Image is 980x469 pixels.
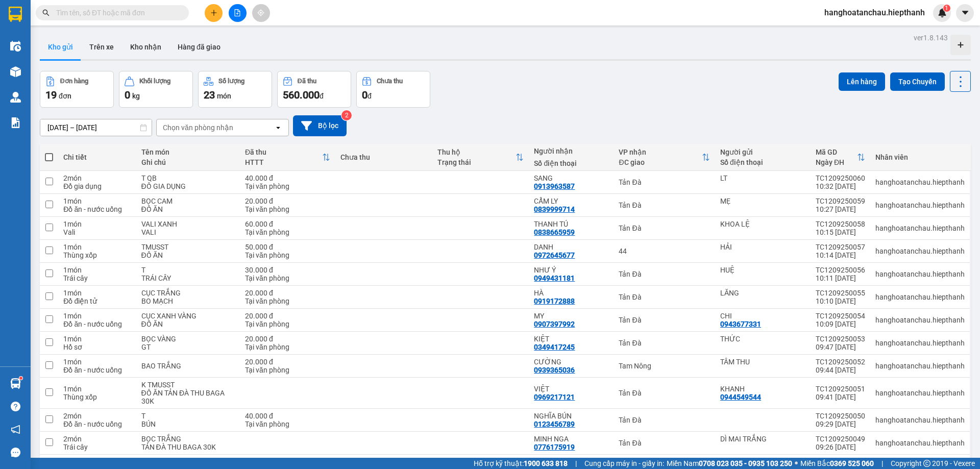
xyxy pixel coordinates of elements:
div: 0838665959 [534,228,575,236]
strong: 1900 633 818 [524,459,568,467]
button: file-add [229,4,247,22]
span: notification [11,425,20,434]
div: TÂM THU [720,358,805,366]
div: Tại văn phòng [245,274,330,282]
span: ⚪️ [795,461,798,465]
div: 10:32 [DATE] [816,182,865,190]
span: hanghoatanchau.hiepthanh [816,6,933,19]
div: TMUSST [141,458,235,466]
div: Nhân viên [875,153,965,161]
div: BỌC TRẮNG [141,435,235,443]
div: hanghoatanchau.hiepthanh [875,178,965,186]
div: BO MẠCH [141,297,235,305]
button: plus [205,4,223,22]
div: 44 [619,247,710,255]
div: hanghoatanchau.hiepthanh [875,293,965,301]
div: CỤC XANH VÀNG [141,312,235,320]
div: ĐỒ ĂN [141,320,235,328]
div: 0969217121 [534,393,575,401]
sup: 2 [341,110,352,120]
div: TẢN ĐÀ THU BAGA 30K [141,443,235,451]
div: 09:41 [DATE] [816,393,865,401]
span: Miền Nam [667,458,792,469]
div: 1 món [63,197,131,205]
div: TC1209250055 [816,289,865,297]
div: TC1209250052 [816,358,865,366]
div: 20.000 đ [245,197,330,205]
div: T QB [141,174,235,182]
div: 1 món [63,243,131,251]
span: question-circle [11,402,20,411]
th: Toggle SortBy [432,144,529,171]
div: 0972645677 [534,251,575,259]
div: VIỆT [534,385,608,393]
button: Trên xe [81,35,122,59]
div: 10:15 [DATE] [816,228,865,236]
div: hanghoatanchau.hiepthanh [875,224,965,232]
th: Toggle SortBy [811,144,870,171]
div: Tản Đà [619,178,710,186]
div: Tản Đà [619,416,710,424]
button: Số lượng23món [198,71,272,108]
div: Tản Đà [619,224,710,232]
button: Bộ lọc [293,115,347,136]
div: 09:44 [DATE] [816,366,865,374]
div: Trái cây [63,274,131,282]
span: đ [367,92,372,100]
div: Vali [63,228,131,236]
button: Tạo Chuyến [890,72,945,91]
div: T [141,412,235,420]
span: 23 [204,89,215,101]
span: aim [257,9,264,16]
div: MINH NGA [534,435,608,443]
div: Số điện thoại [534,159,608,167]
span: đơn [59,92,71,100]
div: Tản Đà [619,339,710,347]
div: KHOA LỆ [720,220,805,228]
div: BAO TRẮNG [141,362,235,370]
div: LĂNG [720,289,805,297]
div: NGHĨA BÚN [534,412,608,420]
span: Hỗ trợ kỹ thuật: [474,458,568,469]
div: 0943677331 [720,320,761,328]
div: BỌC CAM [141,197,235,205]
div: 0776175919 [534,443,575,451]
div: CƯỜNG [534,358,608,366]
div: THANH TÚ [534,220,608,228]
sup: 1 [943,5,950,12]
span: copyright [923,460,930,467]
button: Đơn hàng19đơn [40,71,114,108]
div: CỤC TRẮNG [141,289,235,297]
div: 1 món [63,358,131,366]
div: GT [141,343,235,351]
div: ver 1.8.143 [914,32,948,43]
div: 50.000 đ [245,458,330,466]
div: 10:11 [DATE] [816,274,865,282]
div: 2 món [63,435,131,443]
div: Chi tiết [63,153,131,161]
div: 1 món [63,289,131,297]
div: Tam Nông [619,362,710,370]
div: NHƯ Ý [534,266,608,274]
div: 20.000 đ [245,358,330,366]
div: 0949431181 [534,274,575,282]
div: Thùng xốp [63,393,131,401]
div: TC1209250053 [816,335,865,343]
span: 19 [45,89,57,101]
span: plus [210,9,217,16]
th: Toggle SortBy [240,144,335,171]
div: TC1209250051 [816,385,865,393]
div: Ngày ĐH [816,158,857,166]
button: Khối lượng0kg [119,71,193,108]
div: hanghoatanchau.hiepthanh [875,362,965,370]
div: Tản Đà [619,316,710,324]
span: 1 [945,5,948,12]
div: Đồ ăn - nước uống [63,205,131,213]
div: 0349417245 [534,343,575,351]
div: HẠNH [534,458,608,466]
div: CHI [720,312,805,320]
button: aim [252,4,270,22]
div: 20.000 đ [245,289,330,297]
div: hanghoatanchau.hiepthanh [875,439,965,447]
span: search [42,9,50,16]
